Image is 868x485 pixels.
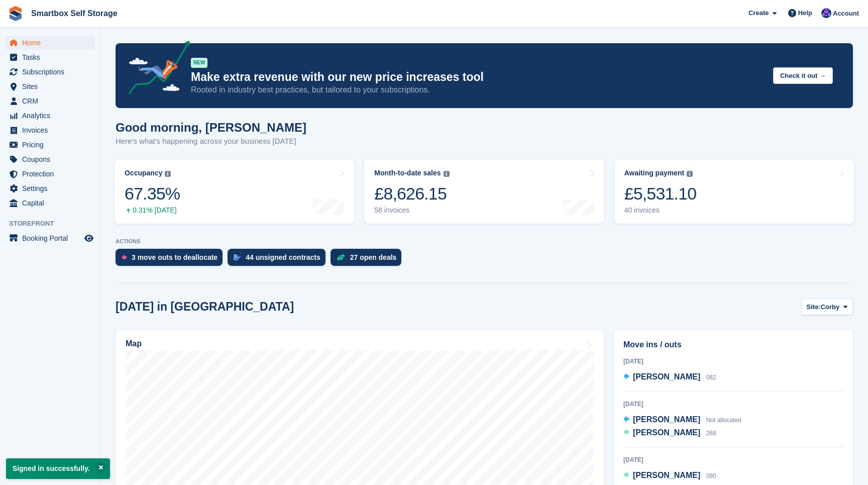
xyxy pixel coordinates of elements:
a: Preview store [83,232,95,244]
span: Coupons [22,152,82,166]
span: Not allocated [706,417,741,424]
a: menu [5,109,95,123]
div: £8,626.15 [374,183,449,204]
div: Occupancy [125,169,162,177]
span: Account [833,9,859,19]
div: [DATE] [623,455,843,464]
span: Subscriptions [22,65,82,79]
span: Invoices [22,123,82,137]
span: Pricing [22,138,82,152]
a: menu [5,152,95,166]
span: [PERSON_NAME] [633,415,700,424]
img: icon-info-grey-7440780725fd019a000dd9b08b2336e03edf1995a4989e88bcd33f0948082b44.svg [165,171,171,177]
p: ACTIONS [116,238,853,245]
a: menu [5,181,95,196]
button: Site: Corby [801,299,853,315]
a: Occupancy 67.35% 0.31% [DATE] [115,160,354,224]
div: 44 unsigned contracts [246,253,320,261]
span: Booking Portal [22,231,82,245]
a: menu [5,167,95,181]
div: 67.35% [125,183,180,204]
span: Analytics [22,109,82,123]
div: 0.31% [DATE] [125,206,180,215]
a: Smartbox Self Storage [27,5,122,22]
span: Protection [22,167,82,181]
a: menu [5,36,95,50]
span: [PERSON_NAME] [633,372,700,381]
a: menu [5,196,95,210]
span: Create [748,8,769,18]
span: Site: [807,302,821,312]
div: [DATE] [623,357,843,366]
p: Here's what's happening across your business [DATE] [116,136,306,147]
img: stora-icon-8386f47178a22dfd0bd8f6a31ec36ba5ce8667c1dd55bd0f319d3a0aa187defe.svg [8,6,23,21]
a: [PERSON_NAME] 090 [623,469,716,482]
a: menu [5,50,95,64]
p: Rooted in industry best practices, but tailored to your subscriptions. [191,84,765,95]
div: £5,531.10 [624,183,697,204]
a: [PERSON_NAME] Not allocated [623,414,741,427]
a: 27 open deals [331,249,407,271]
span: Sites [22,79,82,93]
img: price-adjustments-announcement-icon-8257ccfd72463d97f412b2fc003d46551f7dbcb40ab6d574587a9cd5c0d94... [120,41,190,98]
div: 27 open deals [350,253,397,261]
button: Check it out → [773,67,833,84]
div: 40 invoices [624,206,697,215]
img: icon-info-grey-7440780725fd019a000dd9b08b2336e03edf1995a4989e88bcd33f0948082b44.svg [444,171,450,177]
img: deal-1b604bf984904fb50ccaf53a9ad4b4a5d6e5aea283cecdc64d6e3604feb123c2.svg [337,254,345,261]
span: 268 [706,430,716,437]
a: menu [5,123,95,137]
span: Help [798,8,812,18]
a: Month-to-date sales £8,626.15 58 invoices [364,160,604,224]
h1: Good morning, [PERSON_NAME] [116,121,306,134]
div: [DATE] [623,400,843,409]
h2: [DATE] in [GEOGRAPHIC_DATA] [116,300,294,314]
a: [PERSON_NAME] 082 [623,371,716,384]
a: menu [5,79,95,93]
h2: Move ins / outs [623,339,843,351]
div: Awaiting payment [624,169,685,177]
div: Month-to-date sales [374,169,441,177]
img: Mattias Ekendahl [821,8,831,18]
div: 58 invoices [374,206,449,215]
span: Capital [22,196,82,210]
img: move_outs_to_deallocate_icon-f764333ba52eb49d3ac5e1228854f67142a1ed5810a6f6cc68b1a99e826820c5.svg [122,254,127,260]
span: 082 [706,374,716,381]
img: icon-info-grey-7440780725fd019a000dd9b08b2336e03edf1995a4989e88bcd33f0948082b44.svg [687,171,693,177]
div: 3 move outs to deallocate [132,253,218,261]
span: Storefront [9,219,100,229]
span: Home [22,36,82,50]
span: [PERSON_NAME] [633,471,700,479]
h2: Map [126,339,142,348]
span: Settings [22,181,82,196]
a: menu [5,94,95,108]
div: NEW [191,58,207,68]
span: [PERSON_NAME] [633,428,700,437]
a: [PERSON_NAME] 268 [623,427,716,440]
span: Tasks [22,50,82,64]
p: Make extra revenue with our new price increases tool [191,70,765,84]
span: 090 [706,472,716,479]
a: Awaiting payment £5,531.10 40 invoices [614,160,854,224]
a: menu [5,138,95,152]
span: CRM [22,94,82,108]
a: 3 move outs to deallocate [116,249,228,271]
a: 44 unsigned contracts [228,249,331,271]
img: contract_signature_icon-13c848040528278c33f63329250d36e43548de30e8caae1d1a13099fd9432cc5.svg [234,254,241,260]
a: menu [5,231,95,245]
span: Corby [821,302,840,312]
a: menu [5,65,95,79]
p: Signed in successfully. [6,458,110,479]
